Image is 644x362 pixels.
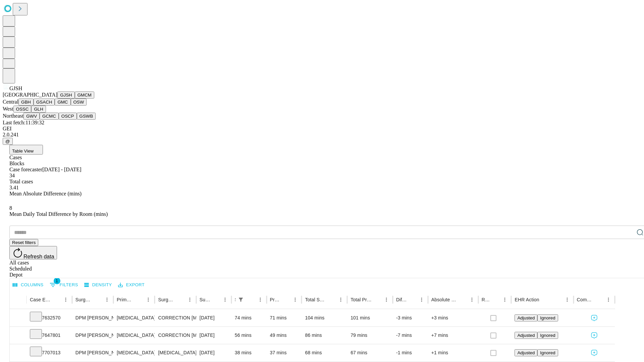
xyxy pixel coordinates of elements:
button: @ [3,138,13,145]
div: 38 mins [235,344,263,361]
button: Sort [246,295,256,304]
div: 68 mins [305,344,344,361]
button: Ignored [537,314,558,321]
div: [MEDICAL_DATA] COMPLETE EXCISION 5TH [MEDICAL_DATA] HEAD [158,344,193,361]
button: Sort [408,295,417,304]
div: Absolute Difference [431,297,457,302]
div: [MEDICAL_DATA] [117,309,151,326]
span: 3.41 [9,185,19,190]
button: Export [116,280,146,290]
button: Menu [185,295,195,304]
button: GMC [55,99,70,106]
button: Menu [417,295,426,304]
button: Density [83,280,114,290]
span: @ [5,139,10,144]
span: Last fetch: 11:39:32 [3,120,44,125]
button: Sort [281,295,290,304]
button: OSW [71,99,87,106]
button: GSWB [77,113,96,120]
div: 74 mins [235,309,263,326]
span: Reset filters [12,240,36,245]
span: Mean Absolute Difference (mins) [9,191,82,196]
button: Sort [540,295,549,304]
button: Sort [372,295,382,304]
button: Expand [13,347,23,359]
button: Menu [256,295,265,304]
div: [MEDICAL_DATA] [117,327,151,344]
button: Select columns [11,280,45,290]
button: Expand [13,330,23,342]
div: Surgery Name [158,297,175,302]
button: Adjusted [515,349,537,356]
span: GJSH [9,85,22,91]
div: -3 mins [396,309,425,326]
button: Sort [458,295,467,304]
span: Adjusted [517,315,535,320]
button: GWV [23,113,40,120]
button: Show filters [48,280,80,290]
button: Sort [594,295,604,304]
button: Adjusted [515,314,537,321]
div: 56 mins [235,327,263,344]
span: Adjusted [517,350,535,355]
div: 7632570 [30,309,69,326]
button: Menu [290,295,300,304]
button: Menu [336,295,345,304]
button: Reset filters [9,239,38,246]
div: DPM [PERSON_NAME] [PERSON_NAME] [75,344,110,361]
span: [GEOGRAPHIC_DATA] [3,92,57,98]
button: GSACH [34,99,55,106]
div: Total Predicted Duration [351,297,372,302]
div: 1 active filter [236,295,246,304]
div: Total Scheduled Duration [305,297,326,302]
div: CORRECTION [MEDICAL_DATA], [MEDICAL_DATA] [MEDICAL_DATA] [158,309,193,326]
div: +3 mins [431,309,475,326]
div: DPM [PERSON_NAME] [PERSON_NAME] [75,309,110,326]
button: Show filters [236,295,246,304]
button: Sort [93,295,102,304]
button: Sort [176,295,185,304]
div: Resolved in EHR [482,297,490,302]
button: Expand [13,312,23,324]
div: 7707013 [30,344,69,361]
span: Refresh data [23,254,54,259]
button: GMCM [75,92,94,99]
div: Difference [396,297,407,302]
button: Sort [134,295,144,304]
span: 1 [54,278,60,284]
button: Refresh data [9,246,57,259]
div: 79 mins [351,327,389,344]
button: Sort [327,295,336,304]
button: GCMC [40,113,59,120]
button: Menu [61,295,70,304]
span: Case forecaster [9,167,42,172]
span: Northeast [3,113,23,119]
div: 101 mins [351,309,389,326]
span: Ignored [540,315,555,320]
button: Menu [102,295,112,304]
button: Sort [491,295,500,304]
button: OSSC [13,106,32,113]
div: [MEDICAL_DATA] [117,344,151,361]
span: 8 [9,205,12,211]
div: Case Epic Id [30,297,51,302]
span: Mean Daily Total Difference by Room (mins) [9,211,108,217]
button: Menu [562,295,572,304]
div: +7 mins [431,327,475,344]
div: [DATE] [200,327,228,344]
div: Primary Service [117,297,133,302]
div: 2.0.241 [3,132,641,138]
span: Central [3,99,18,105]
button: Table View [9,145,43,155]
button: Ignored [537,349,558,356]
button: GLH [31,106,46,113]
div: 49 mins [270,327,299,344]
button: Menu [500,295,509,304]
span: 34 [9,173,15,178]
span: West [3,106,13,112]
div: Comments [577,297,594,302]
button: Sort [211,295,220,304]
span: Table View [12,148,34,154]
div: [DATE] [200,309,228,326]
button: Ignored [537,332,558,339]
